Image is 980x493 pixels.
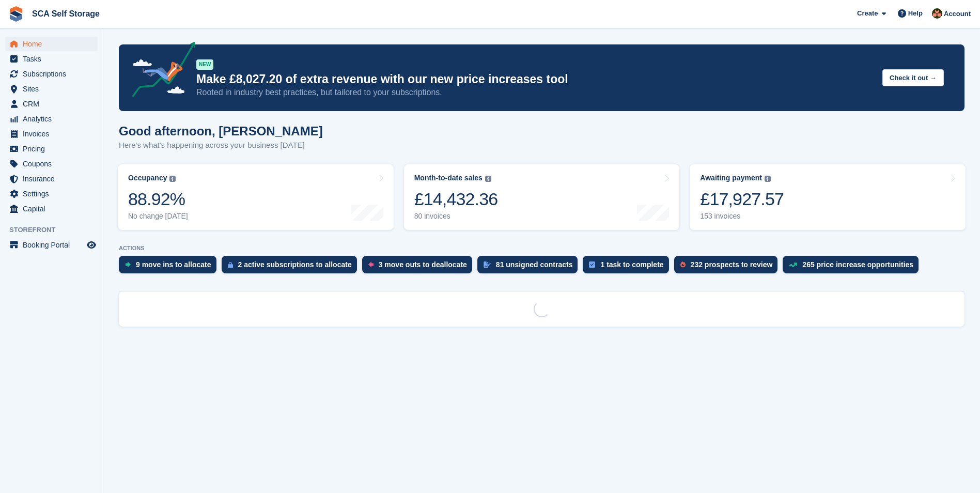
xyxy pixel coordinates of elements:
[128,212,188,221] div: No change [DATE]
[23,157,85,171] span: Coupons
[857,8,878,19] span: Create
[908,8,923,19] span: Help
[28,5,104,22] a: SCA Self Storage
[119,140,323,151] p: Here's what's happening across your business [DATE]
[5,37,98,51] a: menu
[414,174,483,182] div: Month-to-date sales
[5,67,98,81] a: menu
[8,6,24,22] img: stora-icon-8386f47178a22dfd0bd8f6a31ec36ba5ce8667c1dd55bd0f319d3a0aa187defe.svg
[5,127,98,141] a: menu
[169,176,176,182] img: icon-info-grey-7440780725fd019a000dd9b08b2336e03edf1995a4989e88bcd33f0948082b44.svg
[222,256,362,279] a: 2 active subscriptions to allocate
[23,127,85,141] span: Invoices
[362,256,477,279] a: 3 move outs to deallocate
[5,82,98,96] a: menu
[5,142,98,156] a: menu
[23,172,85,186] span: Insurance
[128,174,167,182] div: Occupancy
[932,8,942,19] img: Sarah Race
[783,256,924,279] a: 265 price increase opportunities
[5,202,98,216] a: menu
[404,164,680,230] a: Month-to-date sales £14,432.36 80 invoices
[85,239,98,251] a: Preview store
[228,261,233,268] img: active_subscription_to_allocate_icon-d502201f5373d7db506a760aba3b589e785aa758c864c3986d89f69b8ff3...
[414,189,498,210] div: £14,432.36
[23,142,85,156] span: Pricing
[238,260,352,269] div: 2 active subscriptions to allocate
[589,261,595,268] img: task-75834270c22a3079a89374b754ae025e5fb1db73e45f91037f5363f120a921f8.svg
[700,174,762,182] div: Awaiting payment
[23,82,85,96] span: Sites
[196,87,874,98] p: Rooted in industry best practices, but tailored to your subscriptions.
[690,164,966,230] a: Awaiting payment £17,927.57 153 invoices
[123,42,196,101] img: price-adjustments-announcement-icon-8257ccfd72463d97f412b2fc003d46551f7dbcb40ab6d574587a9cd5c0d94...
[23,238,85,252] span: Booking Portal
[23,97,85,111] span: CRM
[484,261,491,268] img: contract_signature_icon-13c848040528278c33f63329250d36e43548de30e8caae1d1a13099fd9432cc5.svg
[125,261,131,268] img: move_ins_to_allocate_icon-fdf77a2bb77ea45bf5b3d319d69a93e2d87916cf1d5bf7949dd705db3b84f3ca.svg
[680,261,686,268] img: prospect-51fa495bee0391a8d652442698ab0144808aea92771e9ea1ae160a38d050c398.svg
[691,260,773,269] div: 232 prospects to review
[944,9,971,19] span: Account
[23,37,85,51] span: Home
[196,59,213,70] div: NEW
[477,256,583,279] a: 81 unsigned contracts
[23,112,85,126] span: Analytics
[118,164,394,230] a: Occupancy 88.92% No change [DATE]
[496,260,573,269] div: 81 unsigned contracts
[119,256,222,279] a: 9 move ins to allocate
[5,97,98,111] a: menu
[765,176,771,182] img: icon-info-grey-7440780725fd019a000dd9b08b2336e03edf1995a4989e88bcd33f0948082b44.svg
[674,256,783,279] a: 232 prospects to review
[379,260,467,269] div: 3 move outs to deallocate
[23,67,85,81] span: Subscriptions
[128,189,188,210] div: 88.92%
[882,69,944,86] button: Check it out →
[23,187,85,201] span: Settings
[119,124,323,138] h1: Good afternoon, [PERSON_NAME]
[5,52,98,66] a: menu
[414,212,498,221] div: 80 invoices
[5,157,98,171] a: menu
[485,176,491,182] img: icon-info-grey-7440780725fd019a000dd9b08b2336e03edf1995a4989e88bcd33f0948082b44.svg
[700,189,784,210] div: £17,927.57
[196,72,874,87] p: Make £8,027.20 of extra revenue with our new price increases tool
[9,225,103,235] span: Storefront
[583,256,674,279] a: 1 task to complete
[802,260,913,269] div: 265 price increase opportunities
[5,187,98,201] a: menu
[5,172,98,186] a: menu
[5,238,98,252] a: menu
[700,212,784,221] div: 153 invoices
[119,245,965,252] p: ACTIONS
[5,112,98,126] a: menu
[23,202,85,216] span: Capital
[600,260,663,269] div: 1 task to complete
[23,52,85,66] span: Tasks
[368,261,374,268] img: move_outs_to_deallocate_icon-f764333ba52eb49d3ac5e1228854f67142a1ed5810a6f6cc68b1a99e826820c5.svg
[136,260,211,269] div: 9 move ins to allocate
[789,263,797,267] img: price_increase_opportunities-93ffe204e8149a01c8c9dc8f82e8f89637d9d84a8eef4429ea346261dce0b2c0.svg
